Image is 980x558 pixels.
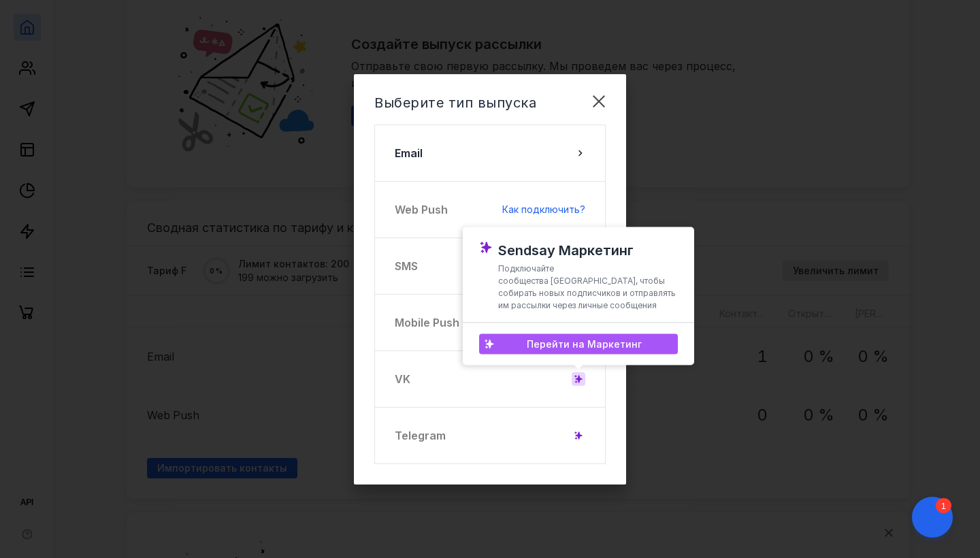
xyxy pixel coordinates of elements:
span: Подключайте сообщества [GEOGRAPHIC_DATA], чтобы собирать новых подписчиков и отправлять им рассыл... [498,263,676,310]
span: Выберите тип выпуска [374,95,536,111]
span: Перейти на Маркетинг [527,338,642,350]
div: 1 [31,8,46,23]
a: Перейти на Маркетинг [479,334,678,355]
button: Email [374,125,606,182]
span: Email [395,145,423,161]
span: Sendsay Маркетинг [498,242,634,259]
a: Как подключить? [502,203,585,216]
span: Как подключить? [502,203,585,215]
